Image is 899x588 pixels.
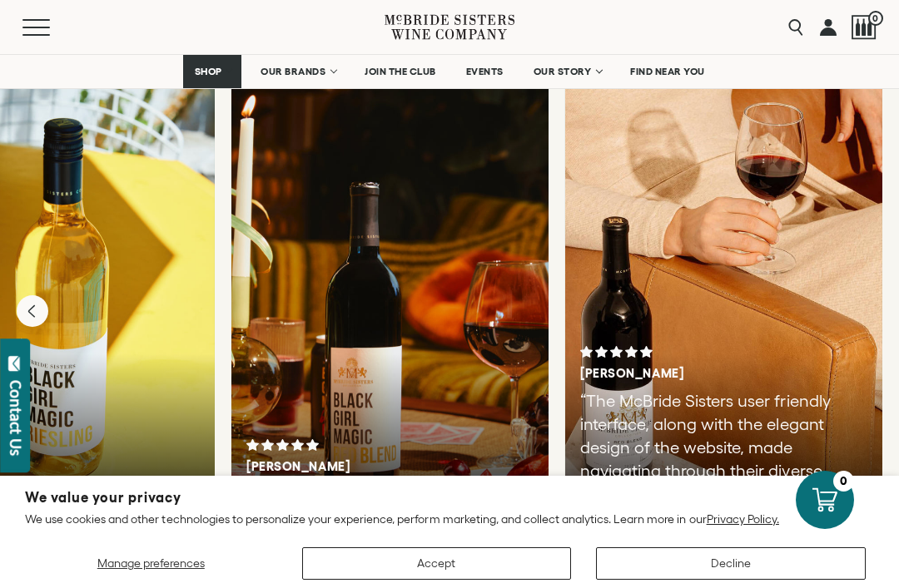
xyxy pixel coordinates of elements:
[833,471,854,492] div: 0
[707,512,779,526] a: Privacy Policy.
[25,491,874,505] h2: We value your privacy
[17,295,48,327] button: Previous
[25,547,277,580] button: Manage preferences
[194,66,222,77] span: SHOP
[22,19,82,36] button: Mobile Menu Trigger
[365,66,436,77] span: JOIN THE CLUB
[455,55,514,88] a: EVENTS
[619,55,716,88] a: FIND NEAR YOU
[630,66,705,77] span: FIND NEAR YOU
[302,547,572,580] button: Accept
[25,511,874,526] p: We use cookies and other technologies to personalize your experience, perform marketing, and coll...
[580,366,810,381] h3: [PERSON_NAME]
[596,547,866,580] button: Decline
[246,459,476,474] h3: [PERSON_NAME]
[97,556,205,570] span: Manage preferences
[250,55,345,88] a: OUR BRANDS
[868,11,883,26] span: 0
[261,66,325,77] span: OUR BRANDS
[523,55,612,88] a: OUR STORY
[354,55,447,88] a: JOIN THE CLUB
[7,380,24,456] div: Contact Us
[466,66,504,77] span: EVENTS
[183,55,241,88] a: SHOP
[580,389,847,529] p: “The McBride Sisters user friendly interface, along with the elegant design of the website, made ...
[534,66,592,77] span: OUR STORY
